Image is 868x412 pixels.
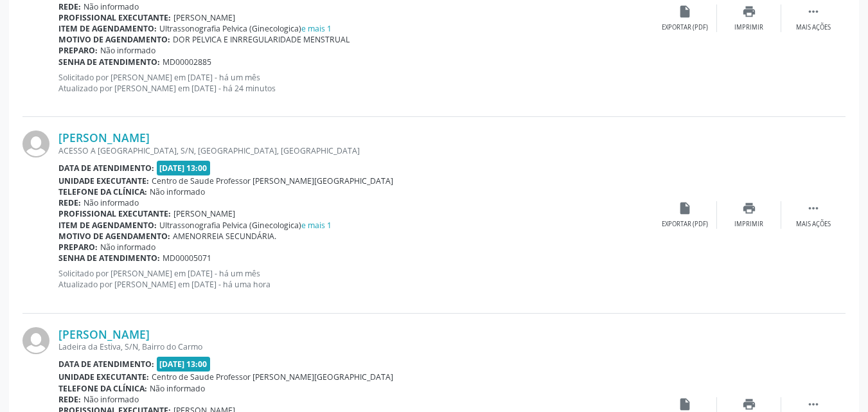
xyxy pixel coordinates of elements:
[84,197,139,208] span: Não informado
[58,72,653,94] p: Solicitado por [PERSON_NAME] em [DATE] - há um mês Atualizado por [PERSON_NAME] em [DATE] - há 24...
[159,220,332,231] span: Ultrassonografia Pelvica (Ginecologica)
[58,372,149,382] b: Unidade executante:
[796,23,831,32] div: Mais ações
[100,242,155,253] span: Não informado
[58,208,171,219] b: Profissional executante:
[58,186,147,197] b: Telefone da clínica:
[806,201,820,215] i: 
[173,231,276,242] span: AMENORREIA SECUNDÁRIA.
[58,175,149,186] b: Unidade executante:
[173,12,235,23] span: [PERSON_NAME]
[742,4,756,19] i: print
[150,186,205,197] span: Não informado
[163,57,211,67] span: MD00002885
[58,327,150,341] a: [PERSON_NAME]
[58,1,81,12] b: Rede:
[806,397,820,411] i: 
[58,163,154,174] b: Data de atendimento:
[58,34,170,45] b: Motivo de agendamento:
[84,394,139,405] span: Não informado
[734,23,763,32] div: Imprimir
[734,220,763,229] div: Imprimir
[157,161,211,175] span: [DATE] 13:00
[84,1,139,12] span: Não informado
[796,220,831,229] div: Mais ações
[662,220,708,229] div: Exportar (PDF)
[150,383,205,394] span: Não informado
[678,4,692,19] i: insert_drive_file
[173,34,350,45] span: DOR PELVICA E INRREGULARIDADE MENSTRUAL
[58,253,160,264] b: Senha de atendimento:
[58,220,157,231] b: Item de agendamento:
[742,397,756,411] i: print
[58,268,653,290] p: Solicitado por [PERSON_NAME] em [DATE] - há um mês Atualizado por [PERSON_NAME] em [DATE] - há um...
[806,4,820,19] i: 
[159,23,332,34] span: Ultrassonografia Pelvica (Ginecologica)
[58,394,81,405] b: Rede:
[173,208,235,219] span: [PERSON_NAME]
[678,397,692,411] i: insert_drive_file
[662,23,708,32] div: Exportar (PDF)
[22,327,49,354] img: img
[100,45,155,56] span: Não informado
[152,175,393,186] span: Centro de Saude Professor [PERSON_NAME][GEOGRAPHIC_DATA]
[58,341,653,352] div: Ladeira da Estiva, S/N, Bairro do Carmo
[678,201,692,215] i: insert_drive_file
[58,197,81,208] b: Rede:
[58,23,157,34] b: Item de agendamento:
[742,201,756,215] i: print
[58,57,160,67] b: Senha de atendimento:
[301,23,332,34] a: e mais 1
[58,242,98,253] b: Preparo:
[58,130,150,145] a: [PERSON_NAME]
[58,12,171,23] b: Profissional executante:
[58,231,170,242] b: Motivo de agendamento:
[22,130,49,157] img: img
[58,145,653,156] div: ACESSO A [GEOGRAPHIC_DATA], S/N, [GEOGRAPHIC_DATA], [GEOGRAPHIC_DATA]
[157,357,211,372] span: [DATE] 13:00
[58,45,98,56] b: Preparo:
[152,372,393,382] span: Centro de Saude Professor [PERSON_NAME][GEOGRAPHIC_DATA]
[301,220,332,231] a: e mais 1
[58,383,147,394] b: Telefone da clínica:
[163,253,211,264] span: MD00005071
[58,359,154,370] b: Data de atendimento:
